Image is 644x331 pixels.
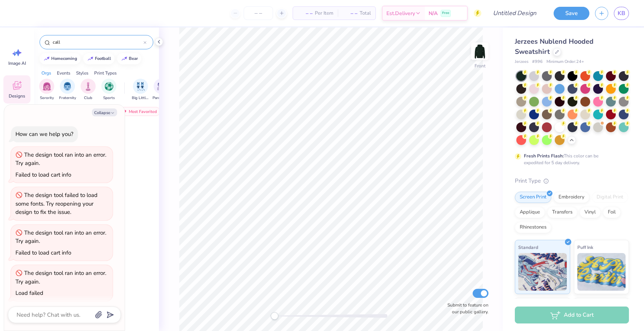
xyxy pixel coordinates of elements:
[515,59,528,65] span: Jerzees
[515,207,545,218] div: Applique
[129,56,138,61] div: bear
[117,53,141,64] button: bear
[15,289,43,297] div: Load failed
[84,95,92,101] span: Club
[515,222,551,233] div: Rhinestones
[515,37,594,56] span: Jerzees Nublend Hooded Sweatshirt
[132,79,149,101] div: filter for Big Little Reveal
[244,6,273,20] input: – –
[577,253,626,291] img: Puff Ink
[475,63,485,69] div: Front
[342,9,357,17] span: – –
[554,192,589,203] div: Embroidery
[118,107,160,116] div: Most Favorited
[15,171,71,178] div: Failed to load cart info
[103,95,115,101] span: Sports
[84,82,92,91] img: Club Image
[39,79,54,101] div: filter for Sorority
[153,79,170,101] div: filter for Parent's Weekend
[487,6,542,21] input: Untitled Design
[546,59,584,65] span: Minimum Order: 24 +
[132,79,149,101] button: filter button
[101,79,116,101] div: filter for Sports
[59,79,76,101] button: filter button
[44,56,50,61] img: trend_line.gif
[136,82,145,91] img: Big Little Reveal Image
[515,177,629,185] div: Print Type
[105,82,113,91] img: Sports Image
[554,7,589,20] button: Save
[15,130,73,138] div: How can we help you?
[121,56,127,61] img: trend_line.gif
[94,70,117,76] div: Print Types
[9,93,25,99] span: Designs
[153,79,170,101] button: filter button
[547,207,577,218] div: Transfers
[87,56,93,61] img: trend_line.gif
[618,9,625,18] span: KB
[157,82,166,91] img: Parent's Weekend Image
[59,95,76,101] span: Fraternity
[43,82,51,91] img: Sorority Image
[39,79,54,101] button: filter button
[577,243,593,251] span: Puff Ink
[95,56,111,61] div: football
[15,249,71,256] div: Failed to load cart info
[532,59,543,65] span: # 996
[63,82,72,91] img: Fraternity Image
[41,70,51,76] div: Orgs
[40,53,81,64] button: homecoming
[40,95,54,101] span: Sorority
[15,191,98,216] div: The design tool failed to load some fonts. Try reopening your design to fix the issue.
[52,38,143,46] input: Try "Alpha"
[101,79,116,101] button: filter button
[518,243,538,251] span: Standard
[8,60,26,66] span: Image AI
[515,192,551,203] div: Screen Print
[83,53,114,64] button: football
[92,108,117,116] button: Collapse
[592,192,628,203] div: Digital Print
[429,9,438,17] span: N/A
[386,9,415,17] span: Est. Delivery
[443,302,488,315] label: Submit to feature on our public gallery.
[271,312,278,320] div: Accessibility label
[360,9,371,17] span: Total
[15,269,106,285] div: The design tool ran into an error. Try again.
[518,253,567,291] img: Standard
[51,56,77,61] div: homecoming
[472,44,487,59] img: Front
[132,95,149,101] span: Big Little Reveal
[81,79,96,101] div: filter for Club
[76,70,89,76] div: Styles
[57,70,70,76] div: Events
[524,153,617,166] div: This color can be expedited for 5 day delivery.
[524,153,564,159] strong: Fresh Prints Flash:
[580,207,601,218] div: Vinyl
[603,207,621,218] div: Foil
[442,11,449,16] span: Free
[315,9,333,17] span: Per Item
[15,229,106,245] div: The design tool ran into an error. Try again.
[298,9,313,17] span: – –
[614,7,629,20] a: KB
[15,151,106,167] div: The design tool ran into an error. Try again.
[153,95,170,101] span: Parent's Weekend
[59,79,76,101] div: filter for Fraternity
[81,79,96,101] button: filter button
